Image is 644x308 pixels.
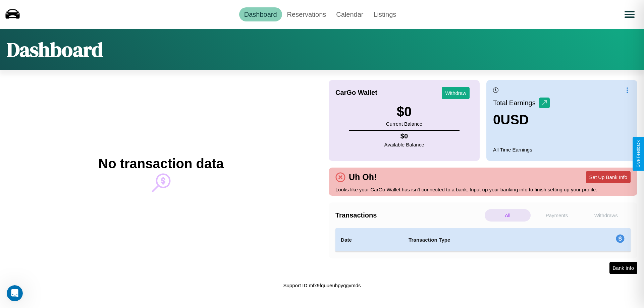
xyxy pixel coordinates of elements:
[98,156,223,171] h2: No transaction data
[442,87,470,99] button: Withdraw
[335,185,631,194] p: Looks like your CarGo Wallet has isn't connected to a bank. Input up your banking info to finish ...
[493,145,631,154] p: All Time Earnings
[586,171,631,183] button: Set Up Bank Info
[386,119,422,128] p: Current Balance
[341,236,398,244] h4: Date
[331,7,368,21] a: Calendar
[7,36,103,63] h1: Dashboard
[534,209,580,222] p: Payments
[335,211,483,219] h4: Transactions
[636,140,641,168] div: Give Feedback
[368,7,401,21] a: Listings
[485,209,531,222] p: All
[609,262,637,274] button: Bank Info
[493,97,539,109] p: Total Earnings
[282,7,331,21] a: Reservations
[386,104,422,119] h3: $ 0
[493,112,550,127] h3: 0 USD
[345,172,380,182] h4: Uh Oh!
[620,5,639,24] button: Open menu
[335,89,377,97] h4: CarGo Wallet
[384,132,424,140] h4: $ 0
[384,140,424,149] p: Available Balance
[239,7,282,21] a: Dashboard
[335,228,631,252] table: simple table
[283,281,361,290] p: Support ID: mfx9fquueuhpyqgvmds
[7,285,23,301] iframe: Intercom live chat
[409,236,561,244] h4: Transaction Type
[583,209,629,222] p: Withdraws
